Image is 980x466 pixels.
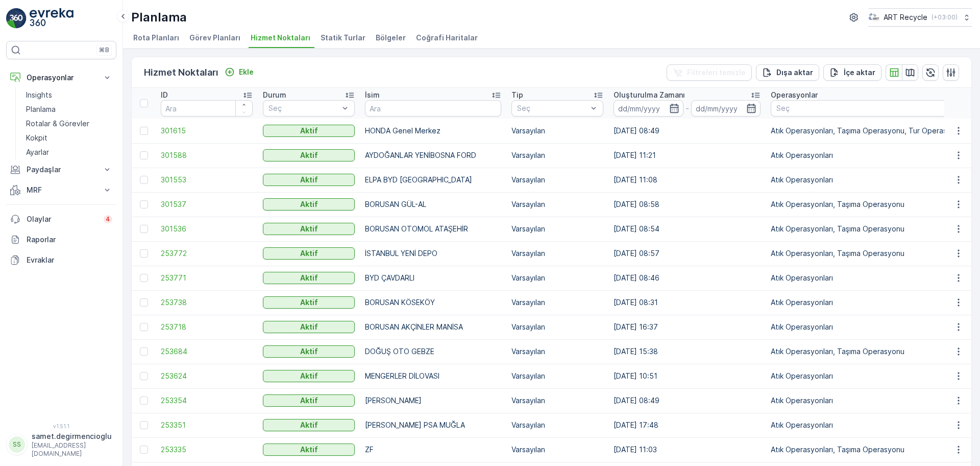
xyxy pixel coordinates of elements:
[608,143,766,168] td: [DATE] 11:21
[22,116,116,131] a: Rotalar & Görevler
[263,247,355,260] button: Aktif
[300,126,318,136] p: Aktif
[511,90,523,100] p: Tip
[511,199,603,209] p: Varsayılan
[26,90,52,100] p: Insights
[263,296,355,309] button: Aktif
[6,67,116,88] button: Operasyonlar
[771,395,969,406] p: Atık Operasyonları
[9,436,25,453] div: SS
[161,248,253,259] span: 253772
[365,420,501,430] p: [PERSON_NAME] PSA MUĞLA
[140,176,148,184] div: Toggle Row Selected
[161,150,253,160] span: 301588
[6,423,116,429] span: v 1.51.1
[771,150,969,160] p: Atık Operasyonları
[365,445,501,455] p: ZF
[161,445,253,455] a: 253335
[608,241,766,266] td: [DATE] 08:57
[608,437,766,462] td: [DATE] 11:03
[771,322,969,332] p: Atık Operasyonları
[300,420,318,430] p: Aktif
[365,248,501,259] p: İSTANBUL YENİ DEPO
[691,100,761,116] input: dd/mm/yyyy
[884,12,927,22] p: ART Recycle
[300,273,318,283] p: Aktif
[608,266,766,290] td: [DATE] 08:46
[263,370,355,382] button: Aktif
[161,224,253,234] a: 301536
[263,174,355,186] button: Aktif
[27,165,96,175] p: Paydaşlar
[140,298,148,307] div: Toggle Row Selected
[140,421,148,429] div: Toggle Row Selected
[511,420,603,430] p: Varsayılan
[365,126,501,136] p: HONDA Genel Merkez
[771,199,969,209] p: Atık Operasyonları, Taşıma Operasyonu
[511,346,603,357] p: Varsayılan
[771,175,969,185] p: Atık Operasyonları
[161,297,253,308] a: 253738
[6,431,116,458] button: SSsamet.degirmencioglu[EMAIL_ADDRESS][DOMAIN_NAME]
[771,445,969,455] p: Atık Operasyonları, Taşıma Operasyonu
[614,90,685,100] p: Oluşturulma Zamanı
[416,33,478,43] span: Coğrafi Haritalar
[511,175,603,185] p: Varsayılan
[6,250,116,270] a: Evraklar
[365,150,501,160] p: AYDOĞANLAR YENİBOSNA FORD
[268,103,339,113] p: Seç
[771,90,818,100] p: Operasyonlar
[263,272,355,284] button: Aktif
[161,199,253,209] span: 301537
[30,8,73,29] img: logo_light-DOdMpM7g.png
[511,224,603,234] p: Varsayılan
[161,90,168,100] p: ID
[932,13,958,21] p: ( +03:00 )
[868,12,879,23] img: image_23.png
[365,322,501,332] p: BORUSAN AKÇİNLER MANİSA
[365,224,501,234] p: BORUSAN OTOMOL ATAŞEHİR
[511,248,603,259] p: Varsayılan
[771,346,969,357] p: Atık Operasyonları, Taşıma Operasyonu
[300,346,318,357] p: Aktif
[687,67,746,78] p: Filtreleri temizle
[161,322,253,332] a: 253718
[844,67,875,78] p: İçe aktar
[161,395,253,406] a: 253354
[365,90,380,100] p: İsim
[300,371,318,381] p: Aktif
[263,90,286,100] p: Durum
[27,185,96,195] p: MRF
[608,192,766,217] td: [DATE] 08:58
[140,225,148,233] div: Toggle Row Selected
[771,224,969,234] p: Atık Operasyonları, Taşıma Operasyonu
[365,175,501,185] p: ELPA BYD [GEOGRAPHIC_DATA]
[365,346,501,357] p: DOĞUŞ OTO GEBZE
[263,394,355,407] button: Aktif
[220,66,258,78] button: Ekle
[300,395,318,406] p: Aktif
[161,371,253,381] a: 253624
[140,347,148,356] div: Toggle Row Selected
[756,64,819,81] button: Dışa aktar
[27,235,112,245] p: Raporlar
[32,431,112,441] p: samet.degirmencioglu
[239,67,254,77] p: Ekle
[608,413,766,437] td: [DATE] 17:48
[161,273,253,283] a: 253771
[140,249,148,258] div: Toggle Row Selected
[140,323,148,331] div: Toggle Row Selected
[144,65,218,80] p: Hizmet Noktaları
[300,297,318,308] p: Aktif
[608,364,766,388] td: [DATE] 10:51
[161,175,253,185] a: 301553
[263,419,355,431] button: Aktif
[771,420,969,430] p: Atık Operasyonları
[771,126,969,136] p: Atık Operasyonları, Taşıma Operasyonu, Tur Operasyonları
[27,214,97,224] p: Olaylar
[140,200,148,208] div: Toggle Row Selected
[26,104,56,114] p: Planlama
[263,149,355,161] button: Aktif
[27,73,96,83] p: Operasyonlar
